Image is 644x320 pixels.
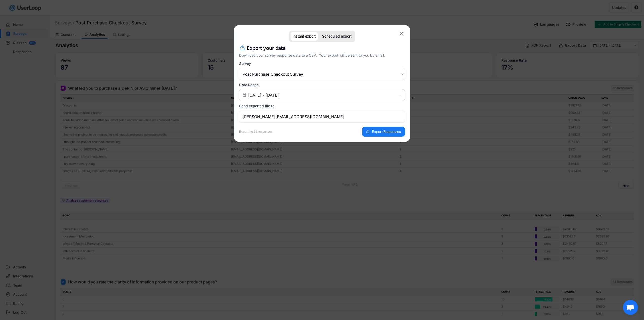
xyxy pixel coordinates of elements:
input: Air Date/Time Picker [248,93,397,98]
button:  [242,93,247,97]
button:  [399,93,403,97]
div: Scheduled export [322,34,352,39]
div: Download your survey response data to a CSV. Your export will be sent to you by email. [239,53,405,58]
div: Instant export [293,34,316,39]
div: Survey [239,61,251,66]
text:  [400,31,404,37]
span: Export Responses [372,130,401,133]
div: Date Range [239,83,259,87]
text:  [400,93,402,97]
button:  [398,31,405,37]
div: Exporting 92 responses [239,130,272,133]
div: Send exported file to [239,104,274,108]
text:  [243,93,246,97]
div: Open chat [623,300,638,315]
button: Export Responses [362,127,405,137]
h4: Export your data [247,45,286,52]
